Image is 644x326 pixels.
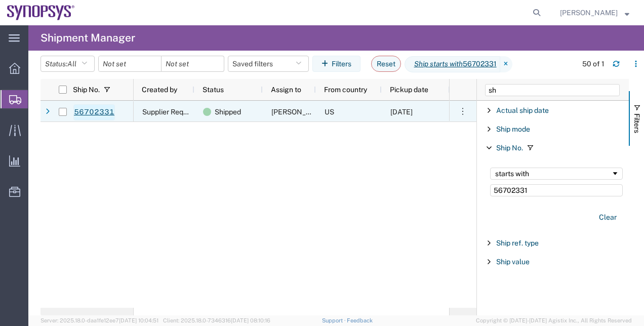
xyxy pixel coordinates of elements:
button: [PERSON_NAME] [559,7,630,19]
span: Ship value [496,258,530,266]
span: [DATE] 08:10:16 [231,317,270,323]
button: Clear [593,209,623,226]
span: Ship ref. type [496,239,539,247]
input: Not set [99,56,161,71]
a: Support [322,317,347,323]
span: Ship starts with 56702331 [405,56,500,72]
span: Rafael Chacon [271,108,329,116]
span: Assign to [271,86,301,94]
div: Filter List 5 Filters [477,101,629,315]
i: Ship starts with [414,59,463,69]
span: Copyright © [DATE]-[DATE] Agistix Inc., All Rights Reserved [476,316,632,325]
button: Filters [312,56,360,72]
span: Ship mode [496,125,530,133]
button: Reset [371,56,401,72]
span: 09/03/2025 [390,108,413,116]
div: Filtering operator [490,168,623,180]
span: Filters [633,113,641,133]
h4: Shipment Manager [41,25,135,51]
div: starts with [495,170,611,178]
span: Supplier Request [142,108,197,116]
span: US [325,108,334,116]
span: [DATE] 10:04:51 [119,317,158,323]
div: 50 of 1 [582,59,605,69]
input: Filter Columns Input [485,84,620,96]
button: Status:All [41,56,95,72]
span: Status [203,86,224,94]
img: logo [7,5,75,20]
span: Ship No. [73,86,100,94]
span: Actual ship date [496,106,549,114]
span: All [67,60,76,68]
input: Not set [162,56,224,71]
span: Rachelle Varela [560,7,618,18]
span: Client: 2025.18.0-7346316 [163,317,270,323]
a: Feedback [347,317,373,323]
span: Created by [142,86,177,94]
input: Filter Value [490,184,623,196]
a: 56702331 [73,104,115,120]
span: Server: 2025.18.0-daa1fe12ee7 [41,317,158,323]
span: Ship No. [496,144,523,152]
span: From country [324,86,367,94]
span: Shipped [215,101,241,123]
button: Saved filters [228,56,309,72]
span: Pickup date [390,86,428,94]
